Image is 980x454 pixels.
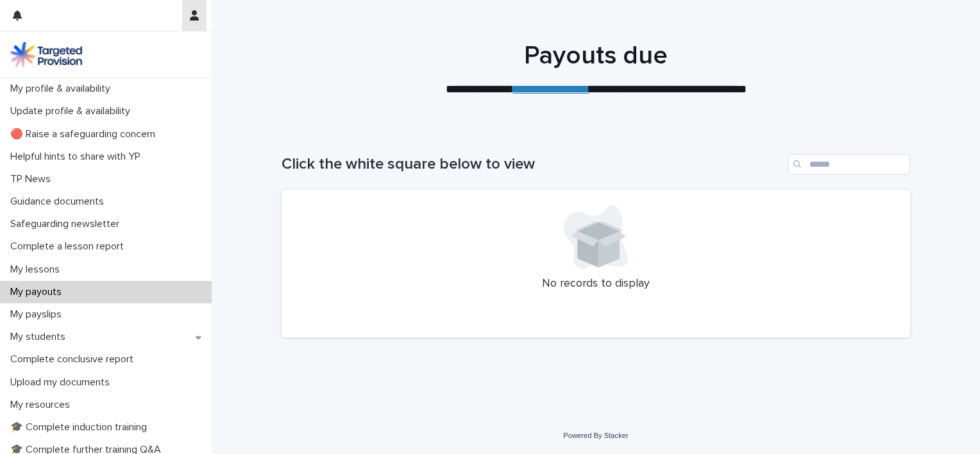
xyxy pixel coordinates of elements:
[5,240,134,253] p: Complete a lesson report
[5,264,70,276] p: My lessons
[563,432,628,439] a: Powered By Stacker
[5,421,157,433] p: 🎓 Complete induction training
[5,308,72,321] p: My payslips
[5,376,120,389] p: Upload my documents
[788,154,910,174] input: Search
[5,196,114,208] p: Guidance documents
[5,83,121,95] p: My profile & availability
[5,353,144,366] p: Complete conclusive report
[297,277,895,291] p: No records to display
[5,128,165,140] p: 🔴 Raise a safeguarding concern
[10,42,82,67] img: M5nRWzHhSzIhMunXDL62
[5,331,76,343] p: My students
[5,105,140,117] p: Update profile & availability
[5,173,61,185] p: TP News
[5,286,72,298] p: My payouts
[282,155,783,174] h1: Click the white square below to view
[5,151,151,163] p: Helpful hints to share with YP
[282,40,910,71] h1: Payouts due
[5,218,130,230] p: Safeguarding newsletter
[5,399,80,411] p: My resources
